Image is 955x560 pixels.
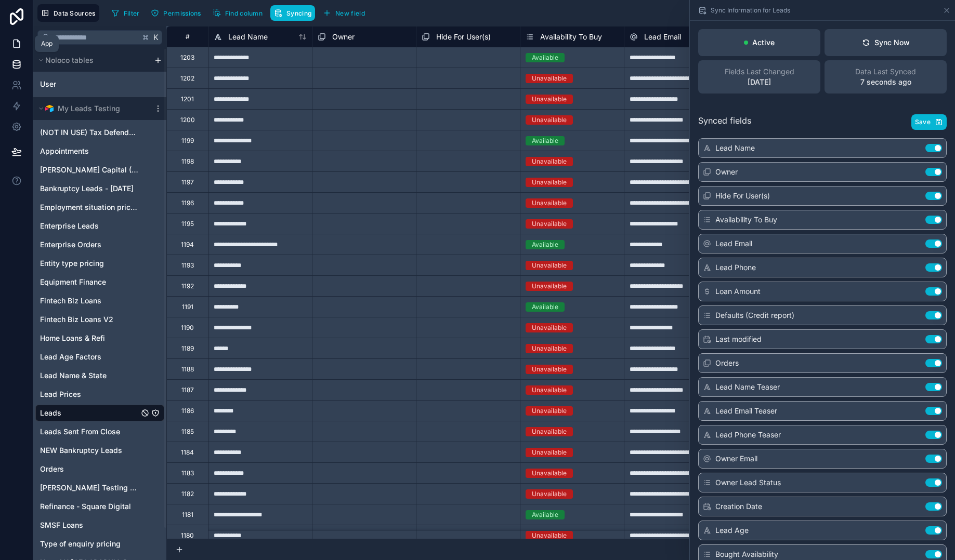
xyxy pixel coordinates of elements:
div: SMSF Loans [35,517,164,534]
p: Active [752,37,775,48]
div: Unavailable [532,95,567,104]
div: Appointments [35,143,164,159]
span: Creation Date [715,501,762,512]
div: App [41,39,53,48]
a: Employment situation pricing [40,202,139,212]
div: Unavailable [532,219,567,229]
a: Leads [40,408,139,418]
div: Unavailable [532,489,567,499]
div: Type of enquiry pricing [35,536,164,552]
a: Type of enquiry pricing [40,539,139,549]
div: (NOT IN USE) Tax Defender Leads [35,124,164,141]
button: Filter [108,5,143,21]
span: Filter [124,9,140,17]
span: Entity type pricing [40,258,104,269]
span: Lead Email [644,32,681,42]
div: 1195 [181,220,194,228]
span: Sync Information for Leads [711,6,790,15]
span: Lead Age [715,525,749,536]
div: 1184 [181,448,194,457]
a: Home Loans & Refi [40,333,139,343]
a: Lead Age Factors [40,352,139,362]
div: Entity type pricing [35,255,164,272]
a: Entity type pricing [40,258,139,269]
div: Unavailable [532,365,567,374]
span: Enterprise Leads [40,221,99,231]
div: Available [532,136,558,145]
span: Availability To Buy [715,215,777,225]
a: Appointments [40,146,139,156]
span: Lead Name [228,32,268,42]
a: SMSF Loans [40,520,139,530]
span: Owner Lead Status [715,477,781,488]
span: Fintech Biz Loans V2 [40,314,113,325]
div: Unavailable [532,115,567,125]
a: Syncing [270,5,319,21]
div: Aurelius Capital (Turn Zap off if entering old data)) [35,162,164,178]
span: [PERSON_NAME] Capital (Turn Zap off if entering old data)) [40,165,139,175]
button: Save [911,114,947,130]
div: 1198 [181,157,194,166]
a: Fintech Biz Loans [40,296,139,306]
span: Permissions [163,9,201,17]
div: 1196 [181,199,194,207]
div: Bankruptcy Leads - August 24 [35,180,164,197]
span: User [40,79,56,89]
span: My Leads Testing [58,103,120,114]
div: 1182 [181,490,194,498]
div: 1185 [181,428,194,436]
div: 1200 [180,116,195,124]
div: 1183 [181,469,194,477]
span: Find column [225,9,263,17]
button: Find column [209,5,266,21]
p: [DATE] [748,77,771,87]
span: Owner [332,32,355,42]
span: Data Sources [54,9,96,17]
div: Unavailable [532,344,567,353]
span: Orders [715,358,739,368]
a: Orders [40,464,139,474]
div: NEW Bankruptcy Leads [35,442,164,459]
span: K [152,34,160,41]
div: Available [532,302,558,312]
div: Enterprise Orders [35,236,164,253]
span: Syncing [286,9,311,17]
div: Leads [35,405,164,421]
div: 1192 [181,282,194,290]
button: Syncing [270,5,315,21]
div: 1194 [181,241,194,249]
span: Lead Name & State [40,370,107,381]
div: Unavailable [532,531,567,540]
div: 1181 [182,511,193,519]
span: Last modified [715,334,762,344]
div: 1188 [181,365,194,374]
div: User [35,76,164,92]
div: 1190 [181,324,194,332]
span: Loan Amount [715,286,761,297]
div: 1201 [181,95,194,103]
span: Home Loans & Refi [40,333,105,343]
div: Leads Sent From Close [35,423,164,440]
button: Data Sources [37,4,99,22]
div: Available [532,53,558,62]
span: Lead Name [715,143,755,153]
div: Unavailable [532,385,567,395]
div: Orders [35,461,164,477]
div: 1186 [181,407,194,415]
span: Owner [715,167,738,177]
div: Unavailable [532,198,567,208]
a: Fintech Biz Loans V2 [40,314,139,325]
div: 1193 [181,261,194,270]
span: Lead Phone [715,262,756,273]
span: Enterprise Orders [40,239,101,250]
div: Refinance - Square Digital [35,498,164,515]
span: New field [335,9,365,17]
div: Unavailable [532,282,567,291]
span: Refinance - Square Digital [40,501,131,512]
div: Unavailable [532,323,567,332]
span: Bought Availability [715,549,778,559]
span: (NOT IN USE) Tax Defender Leads [40,127,139,138]
span: Appointments [40,146,89,156]
span: NEW Bankruptcy Leads [40,445,122,456]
